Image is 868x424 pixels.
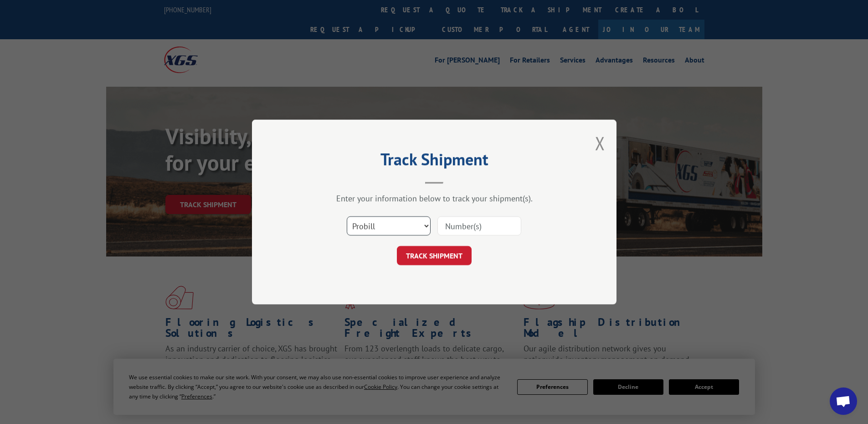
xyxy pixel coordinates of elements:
[830,387,857,415] a: Open chat
[298,193,571,204] div: Enter your information below to track your shipment(s).
[437,216,521,236] input: Number(s)
[298,153,571,170] h2: Track Shipment
[595,131,605,155] button: Close modal
[397,246,472,265] button: TRACK SHIPMENT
